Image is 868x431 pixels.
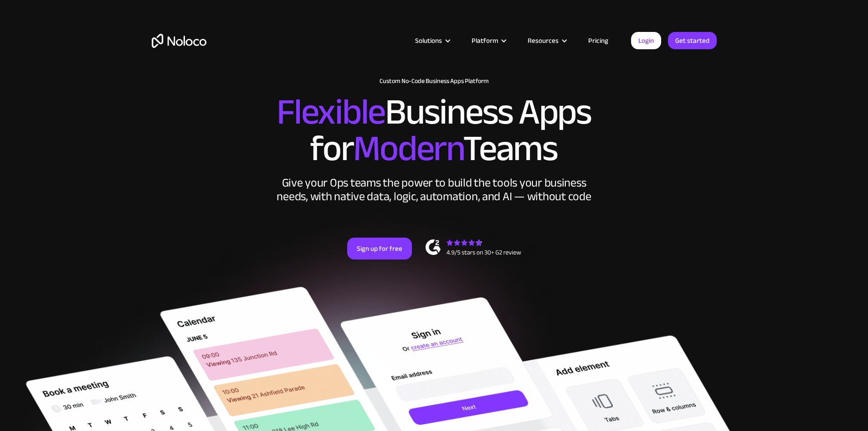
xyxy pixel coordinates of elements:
div: Give your Ops teams the power to build the tools your business needs, with native data, logic, au... [275,176,594,203]
a: Get started [668,32,717,49]
div: Solutions [404,35,460,47]
div: Resources [528,35,559,47]
a: Sign up for free [347,238,412,260]
div: Resources [516,35,577,47]
a: home [152,34,206,48]
a: Login [631,32,661,49]
div: Platform [472,35,498,47]
div: Platform [460,35,516,47]
div: Solutions [415,35,442,47]
a: Pricing [577,35,620,47]
h2: Business Apps for Teams [152,94,717,167]
span: Flexible [277,78,385,146]
span: Modern [353,114,463,182]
